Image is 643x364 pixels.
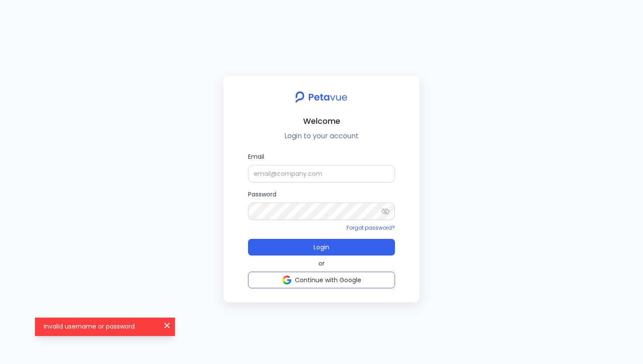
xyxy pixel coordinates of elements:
a: Forgot password? [346,224,395,231]
button: Continue with Google [248,272,395,288]
h2: Welcome [231,115,412,127]
img: petavue logo [290,87,353,108]
p: Invalid username or password [44,322,156,331]
div: Invalid username or password [35,318,175,336]
input: Password [248,203,395,220]
label: Password [248,189,395,220]
button: Login [248,239,395,255]
label: Email [248,152,395,182]
span: Login [314,243,329,252]
span: or [318,259,325,268]
span: Continue with Google [295,276,361,284]
input: Email [248,165,395,182]
p: Login to your account [231,131,412,141]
